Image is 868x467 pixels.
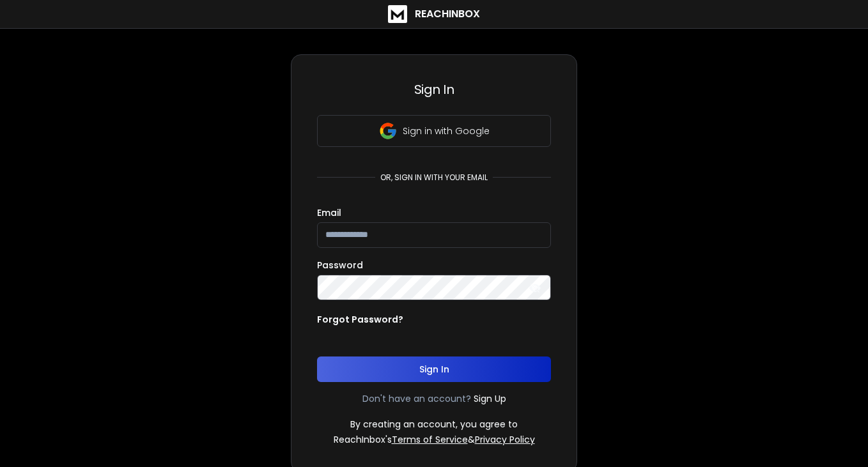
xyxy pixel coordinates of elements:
p: or, sign in with your email [375,172,493,183]
p: Forgot Password? [317,313,403,326]
p: ReachInbox's & [334,433,535,446]
p: Sign in with Google [403,125,490,137]
button: Sign in with Google [317,115,551,147]
a: Terms of Service [392,433,468,446]
button: Sign In [317,356,551,382]
a: Sign Up [474,392,506,405]
label: Password [317,261,363,270]
h3: Sign In [317,80,551,98]
img: logo [388,5,407,23]
p: Don't have an account? [362,392,471,405]
h1: ReachInbox [415,6,480,22]
p: By creating an account, you agree to [350,418,518,431]
label: Email [317,208,341,217]
a: Privacy Policy [475,433,535,446]
a: ReachInbox [388,5,480,23]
